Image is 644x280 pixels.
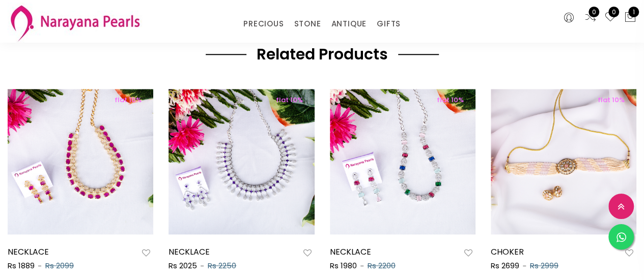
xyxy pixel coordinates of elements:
h2: Related Products [257,45,388,64]
a: ANTIQUE [331,16,367,32]
span: Rs 2200 [368,260,396,271]
a: CHOKER [491,246,524,258]
button: 1 [624,11,636,24]
span: 0 [589,7,599,17]
a: STONE [294,16,321,32]
a: PRECIOUS [243,16,284,32]
a: GIFTS [377,16,401,32]
a: NECKLACE [169,246,210,258]
span: flat 10% [270,95,309,105]
span: Rs 1980 [330,260,357,271]
span: Rs 2250 [208,260,236,271]
span: 0 [608,7,619,17]
span: Rs 1889 [8,260,35,271]
a: 0 [604,11,617,24]
span: Rs 2025 [169,260,197,271]
button: Add to wishlist [300,246,315,260]
span: Rs 2099 [45,260,74,271]
a: NECKLACE [8,246,49,258]
button: Add to wishlist [622,246,636,260]
span: flat 10% [109,95,147,105]
span: 1 [628,7,639,17]
button: Add to wishlist [461,246,475,260]
a: 0 [584,11,597,24]
a: NECKLACE [330,246,371,258]
span: flat 10% [431,95,469,105]
button: Add to wishlist [139,246,153,260]
span: Rs 2999 [530,260,558,271]
span: flat 10% [592,95,630,105]
span: Rs 2699 [491,260,519,271]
